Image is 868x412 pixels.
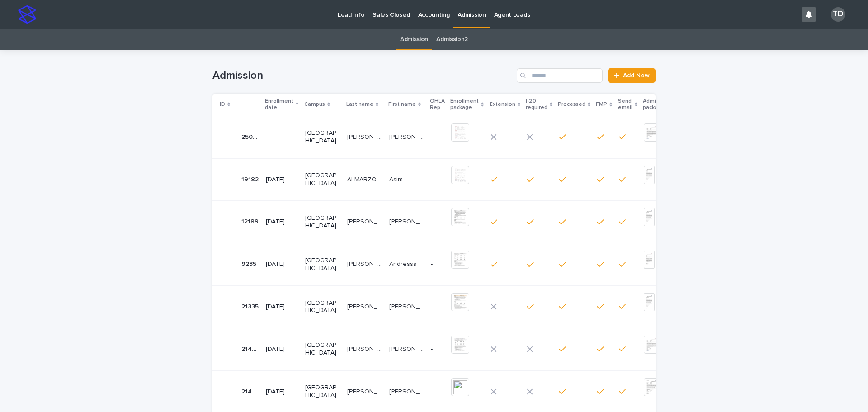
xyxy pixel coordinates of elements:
p: [DATE] [266,303,297,311]
p: [DATE] [266,176,297,184]
p: - [431,388,444,396]
p: [GEOGRAPHIC_DATA] [305,214,340,230]
p: [GEOGRAPHIC_DATA] [305,129,340,145]
a: Admission2 [436,29,468,50]
p: First name [388,99,416,109]
p: 21454 [241,386,260,396]
p: ID [220,99,225,109]
img: stacker-logo-s-only.png [18,5,36,24]
p: - [431,218,444,226]
p: Dos Santos Ribeiro [347,132,384,141]
p: Enrollment date [265,96,293,113]
p: 12189 [241,216,260,226]
p: [PERSON_NAME] [389,132,426,141]
p: Last name [346,99,373,109]
span: Add New [623,72,650,79]
p: Lozano Moreno [347,301,384,311]
p: Admission package [643,96,670,113]
p: Enrollment package [450,96,479,113]
p: [GEOGRAPHIC_DATA] [305,257,340,272]
p: [DATE] [266,260,297,268]
p: 19182 [241,174,260,184]
p: [GEOGRAPHIC_DATA] [305,341,340,357]
a: Add New [608,68,656,83]
p: ALMARZOUK [347,174,384,184]
p: [PERSON_NAME] [347,259,384,268]
p: Sant'ana de Souza [347,216,384,226]
p: Silva Mendes [347,344,384,353]
a: Admission [400,29,428,50]
tr: 2133521335 [DATE][GEOGRAPHIC_DATA][PERSON_NAME][PERSON_NAME] [PERSON_NAME][PERSON_NAME] - [212,285,689,328]
p: Send email [618,96,632,113]
p: - [431,260,444,268]
p: 25067 [241,132,260,141]
p: I-20 required [526,96,547,113]
p: 21335 [241,301,260,311]
p: [GEOGRAPHIC_DATA] [305,172,340,187]
p: [GEOGRAPHIC_DATA] [305,299,340,315]
p: [DATE] [266,218,297,226]
p: Extension [490,99,515,109]
p: 21437 [241,344,260,353]
p: - [431,346,444,353]
p: Paola Andrea [389,301,426,311]
p: - [266,133,297,141]
p: Ilunga Mpunzi [347,386,384,396]
input: Search [517,68,603,83]
p: Asim [389,174,405,184]
p: - [431,176,444,184]
tr: 2506725067 -[GEOGRAPHIC_DATA][PERSON_NAME][PERSON_NAME] [PERSON_NAME][PERSON_NAME] - [212,116,689,158]
p: - [431,133,444,141]
p: Processed [558,99,585,109]
p: FMP [596,99,607,109]
p: [DATE] [266,346,297,353]
p: Andressa [389,259,419,268]
tr: 1918219182 [DATE][GEOGRAPHIC_DATA]ALMARZOUKALMARZOUK AsimAsim - [212,158,689,201]
p: OHLA Rep [430,96,445,113]
p: 9235 [241,259,258,268]
p: - [431,303,444,311]
tr: 2143721437 [DATE][GEOGRAPHIC_DATA][PERSON_NAME][PERSON_NAME] [PERSON_NAME][PERSON_NAME] - [212,328,689,370]
div: TD [831,7,845,22]
p: Risley Fabiane [389,216,426,226]
p: Michely Cristhina [389,344,426,353]
p: [GEOGRAPHIC_DATA] [305,384,340,399]
tr: 92359235 [DATE][GEOGRAPHIC_DATA][PERSON_NAME][PERSON_NAME] AndressaAndressa - [212,243,689,286]
p: [DATE] [266,388,297,396]
h1: Admission [212,69,513,82]
p: Ben Nsenga [389,386,426,396]
p: Campus [304,99,325,109]
tr: 1218912189 [DATE][GEOGRAPHIC_DATA][PERSON_NAME][PERSON_NAME] [PERSON_NAME][PERSON_NAME] - [212,201,689,243]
